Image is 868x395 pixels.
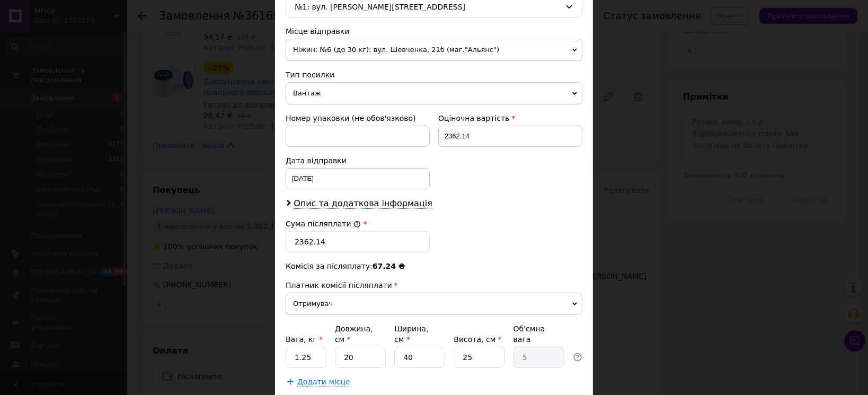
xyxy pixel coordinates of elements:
label: Довжина, см [335,324,373,344]
label: Ширина, см [394,324,428,344]
span: Платник комісії післяплати [286,281,392,289]
span: Ніжин: №6 (до 30 кг): вул. Шевченка, 21б (маг."Альянс") [286,39,582,61]
span: Вантаж [286,82,582,104]
label: Висота, см [454,335,501,344]
div: Номер упаковки (не обов'язково) [286,113,430,124]
span: Додати місце [297,378,350,387]
div: Дата відправки [286,155,430,166]
span: Отримувач [286,293,582,315]
div: Об'ємна вага [513,323,564,345]
span: Опис та додаткова інформація [294,198,432,209]
label: Вага, кг [286,335,323,344]
span: 67.24 ₴ [373,262,405,270]
div: Оціночна вартість [438,113,582,124]
span: Тип посилки [286,71,334,79]
div: Комісія за післяплату: [286,261,582,271]
span: Місце відправки [286,27,350,36]
label: Сума післяплати [286,220,361,228]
